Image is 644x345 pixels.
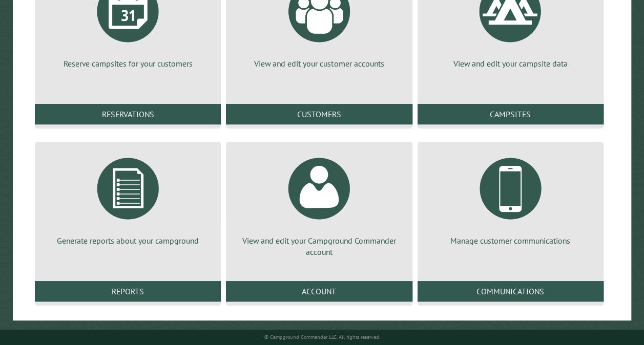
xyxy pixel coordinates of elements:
[418,104,604,124] a: Campsites
[226,281,412,301] a: Account
[430,58,591,69] p: View and edit your campsite data
[238,58,400,69] p: View and edit your customer accounts
[47,235,209,246] p: Generate reports about your campground
[238,235,400,258] p: View and edit your Campground Commander account
[47,58,209,69] p: Reserve campsites for your customers
[418,281,604,301] a: Communications
[47,150,209,246] a: Generate reports about your campground
[238,150,400,258] a: View and edit your Campground Commander account
[226,104,412,124] a: Customers
[35,104,221,124] a: Reservations
[430,235,591,246] p: Manage customer communications
[264,334,380,340] small: © Campground Commander LLC. All rights reserved.
[430,150,591,246] a: Manage customer communications
[35,281,221,301] a: Reports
